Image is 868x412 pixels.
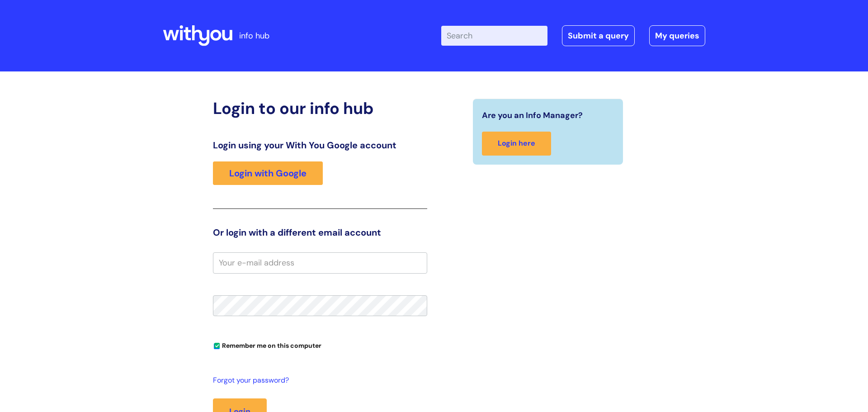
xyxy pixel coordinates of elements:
div: You can uncheck this option if you're logging in from a shared device [213,338,427,352]
h3: Or login with a different email account [213,227,427,238]
p: info hub [239,28,269,43]
input: Remember me on this computer [214,343,220,349]
span: Are you an Info Manager? [482,108,583,123]
a: Forgot your password? [213,374,423,387]
h2: Login to our info hub [213,99,427,118]
h3: Login using your With You Google account [213,140,427,151]
input: Search [441,26,547,46]
input: Your e-mail address [213,252,427,273]
a: Login here [482,132,551,156]
label: Remember me on this computer [213,340,321,350]
a: Submit a query [562,25,635,46]
a: Login with Google [213,161,323,185]
a: My queries [649,25,705,46]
